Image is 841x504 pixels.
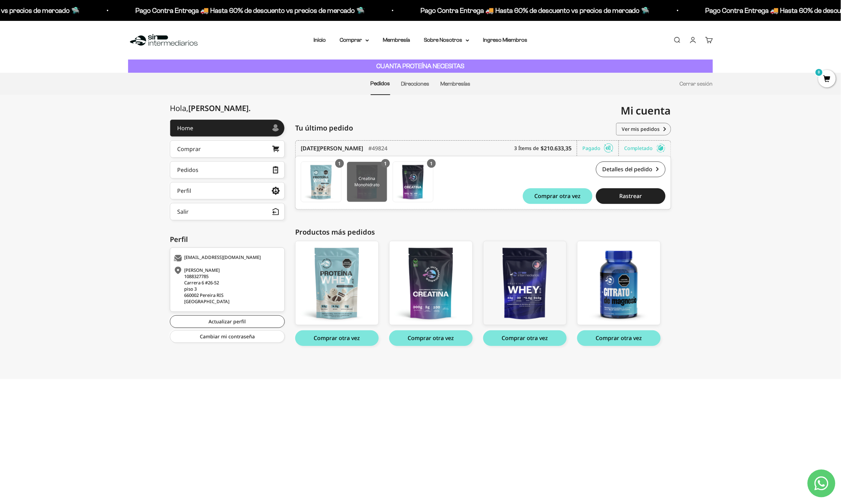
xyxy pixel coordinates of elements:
div: 1 [335,159,344,168]
button: Rastrear [596,188,666,204]
a: Proteína Whey - Sin Sabor - Sin Sabor / 2 libras (910g) [483,241,567,325]
div: Productos más pedidos [295,227,671,237]
button: Comprar otra vez [389,330,473,346]
a: Cerrar sesión [680,81,713,87]
div: 3 Ítems de [514,141,577,156]
a: Ver mis pedidos [616,123,671,135]
img: Translation missing: es.Creatina Monohidrato [393,162,433,202]
summary: Comprar [340,36,369,45]
p: Pago Contra Entrega 🚚 Hasta 60% de descuento vs precios de mercado 🛸 [408,5,637,16]
span: . [249,103,251,113]
div: Perfil [177,188,191,194]
div: Salir [177,209,189,214]
img: whey-cc_2LBS_large.png [296,241,378,325]
a: Actualizar perfil [170,315,285,328]
a: Gomas con Citrato de Magnesio [577,241,661,325]
div: Pagado [582,141,619,156]
div: 1 [427,159,436,168]
strong: CUANTA PROTEÍNA NECESITAS [377,62,465,70]
div: Pedidos [177,167,198,173]
mark: 0 [815,68,823,77]
a: Creatina Monohidrato [389,241,473,325]
a: 0 [818,76,836,83]
img: whey-sello_USA_26ea3a43-a5af-4b54-ab19-48025762835f_large.png [484,241,566,325]
div: #49824 [368,141,387,156]
a: Ingreso Miembros [483,37,527,43]
a: Creatina Monohidrato [347,162,387,202]
a: Pedidos [371,80,390,86]
button: Comprar otra vez [295,330,379,346]
span: Mi cuenta [621,103,671,118]
summary: Sobre Nosotros [424,36,469,45]
button: Comprar otra vez [483,330,567,346]
div: Hola, [170,104,251,112]
button: Salir [170,203,285,220]
div: 1 [381,159,390,168]
a: Creatina Monohidrato [393,162,433,202]
time: [DATE][PERSON_NAME] [301,144,363,152]
a: Inicio [314,37,326,43]
p: Pago Contra Entrega 🚚 Hasta 60% de descuento vs precios de mercado 🛸 [123,5,352,16]
div: Home [177,125,193,131]
a: Perfil [170,182,285,199]
a: Detalles del pedido [596,162,666,177]
div: [EMAIL_ADDRESS][DOMAIN_NAME] [174,255,279,262]
img: creatina_01_large.png [390,241,472,325]
img: Translation missing: es.Proteína Whey - Cookies & Cream - Cookies & Cream / 2 libras (910g) [301,162,341,202]
span: Comprar otra vez [535,193,581,199]
div: Completado [624,141,666,156]
a: Membresía [383,37,410,43]
a: Direcciones [401,81,430,87]
b: $210.633,35 [541,144,572,152]
div: [PERSON_NAME] 1088327785 Carrera 6 #26-52 piso 3 660002 Pereira RIS [GEOGRAPHIC_DATA] [174,267,279,305]
span: [PERSON_NAME] [188,103,251,113]
button: Comprar otra vez [523,188,592,204]
span: Tu último pedido [295,123,353,133]
a: Comprar [170,140,285,158]
a: Proteína Whey - Cookies & Cream - Cookies & Cream / 2 libras (910g) [295,241,379,325]
a: Home [170,119,285,137]
button: Comprar otra vez [577,330,661,346]
a: Membresías [441,81,471,87]
img: Translation missing: es.Creatina Monohidrato [347,162,387,202]
span: Rastrear [620,193,642,199]
img: magnesio_01_c0af4f48-07d4-4d86-8d00-70c4420cd282_large.png [577,241,660,325]
a: Pedidos [170,161,285,179]
a: Proteína Whey - Cookies & Cream - Cookies & Cream / 2 libras (910g) [301,162,341,202]
div: Comprar [177,146,201,152]
div: Perfil [170,234,285,245]
a: Cambiar mi contraseña [170,330,285,343]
